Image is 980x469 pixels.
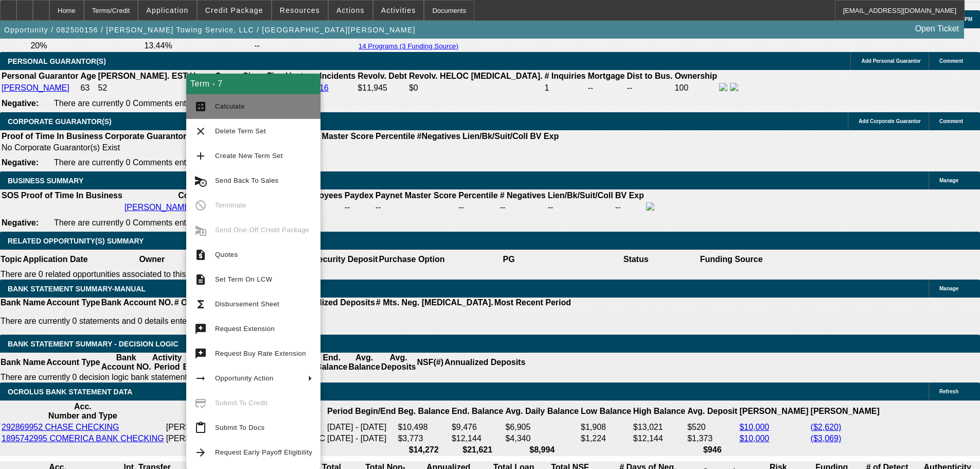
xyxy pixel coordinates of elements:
td: 1 [544,82,586,94]
b: # Employees [292,191,343,200]
th: [PERSON_NAME] [739,402,809,421]
span: Comment [939,118,963,124]
th: Bank Account NO. [101,298,174,308]
span: There are currently 0 Comments entered on this opportunity [54,218,272,227]
b: Negative: [2,158,39,167]
a: Open Ticket [911,20,963,38]
button: Application [138,1,196,20]
span: Add Corporate Guarantor [859,118,921,124]
td: -- [615,202,645,213]
th: Period Begin/End [327,402,396,421]
th: Avg. Balance [348,353,380,372]
span: Manage [939,178,958,183]
b: Incidents [319,72,355,80]
th: Beg. Balance [182,353,215,372]
th: Avg. Deposits [381,353,417,372]
span: Activities [381,6,416,14]
th: Low Balance [580,402,632,421]
th: Proof of Time In Business [21,190,123,201]
th: High Balance [633,402,686,421]
span: Refresh [939,389,958,394]
td: $3,773 [397,433,450,444]
td: -- [254,41,354,51]
b: Lien/Bk/Suit/Coll [548,191,613,200]
th: # Mts. Neg. [MEDICAL_DATA]. [376,298,494,308]
span: Request Early Payoff Eligibility [215,448,312,456]
th: End. Balance [315,353,348,372]
th: # Of Periods [174,298,223,308]
th: Owner [88,250,216,269]
span: PERSONAL GUARANTOR(S) [8,57,106,65]
td: 100 [674,82,718,94]
span: Opportunity Action [215,374,274,382]
td: $9,476 [451,422,504,432]
a: [PERSON_NAME] [2,83,69,92]
th: Avg. Daily Balance [505,402,579,421]
td: $1,908 [580,422,632,432]
th: Proof of Time In Business [1,131,103,142]
b: Revolv. Debt [358,72,407,80]
a: $10,000 [739,434,769,443]
b: #Negatives [417,132,461,141]
th: Application Date [22,250,88,269]
div: -- [376,203,456,212]
td: [PERSON_NAME] TOWING SERVICE LLC [166,433,326,444]
th: Activity Period [152,353,183,372]
span: Actions [336,6,365,14]
b: Mortgage [588,72,625,80]
span: RELATED OPPORTUNITY(S) SUMMARY [8,237,144,245]
td: $12,144 [633,433,686,444]
td: $6,905 [505,422,579,432]
mat-icon: arrow_forward [194,446,207,459]
b: Company [178,191,216,200]
th: Account Type [46,298,101,308]
button: Credit Package [198,1,271,20]
td: $13,021 [633,422,686,432]
mat-icon: description [194,273,207,286]
span: Request Buy Rate Extension [215,350,306,357]
td: $11,945 [357,82,407,94]
b: [PERSON_NAME]. EST [98,72,188,80]
b: Ownership [674,72,717,80]
b: Percentile [376,132,415,141]
span: Calculate [215,102,245,110]
mat-icon: request_quote [194,249,207,261]
td: 13.44% [144,41,253,51]
th: Acc. Holder Name [166,402,326,421]
span: Quotes [215,251,238,258]
th: PG [445,250,572,269]
td: 63 [80,82,96,94]
th: Most Recent Period [494,298,572,308]
div: -- [458,203,497,212]
a: [PERSON_NAME] Towing Service, LLC [124,203,270,212]
button: Actions [329,1,372,20]
th: $946 [687,445,738,455]
span: Application [146,6,188,14]
b: Paydex [345,191,373,200]
span: Disbursement Sheet [215,300,279,308]
th: Annualized Deposits [293,298,375,308]
b: BV Exp [530,132,559,141]
td: -- [344,202,374,213]
span: Send Back To Sales [215,177,278,184]
span: Add Personal Guarantor [861,58,921,64]
td: $10,498 [397,422,450,432]
span: OCROLUS BANK STATEMENT DATA [8,388,132,396]
th: [PERSON_NAME] [810,402,880,421]
span: Bank Statement Summary - Decision Logic [8,340,179,348]
b: Negative: [2,218,39,227]
button: Resources [272,1,328,20]
th: Bank Account NO. [101,353,152,372]
td: 20% [30,41,142,51]
td: $12,144 [451,433,504,444]
th: Account Type [46,353,101,372]
mat-icon: add [194,150,207,162]
span: Comment [939,58,963,64]
th: Annualized Deposits [444,353,526,372]
span: Credit Package [205,6,263,14]
b: Revolv. HELOC [MEDICAL_DATA]. [409,72,543,80]
th: Funding Source [700,250,763,269]
mat-icon: clear [194,125,207,137]
th: $21,621 [451,445,504,455]
td: -- [547,202,614,213]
